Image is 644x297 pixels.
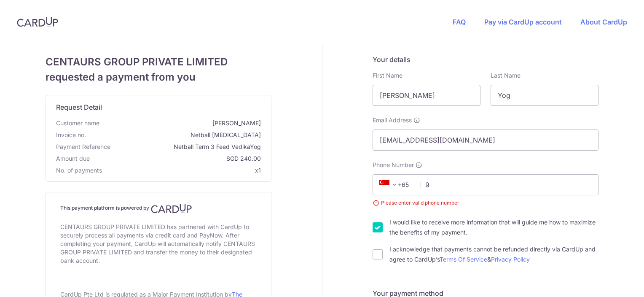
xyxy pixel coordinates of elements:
[373,130,598,151] input: Email address
[373,54,598,65] h5: Your details
[56,131,86,139] span: Invoice no.
[46,54,271,70] span: CENTAURS GROUP PRIVATE LIMITED
[389,244,598,265] label: I acknowledge that payments cannot be refunded directly via CardUp and agree to CardUp’s &
[453,18,466,26] a: FAQ
[60,221,257,267] div: CENTAURS GROUP PRIVATE LIMITED has partnered with CardUp to securely process all payments via cre...
[60,203,257,213] h4: This payment platform is powered by
[56,143,110,150] span: translation missing: en.payment_reference
[373,85,480,106] input: First name
[491,256,530,263] a: Privacy Policy
[373,161,414,169] span: Phone Number
[46,70,271,85] span: requested a payment from you
[56,119,99,127] span: Customer name
[17,17,58,27] img: CardUp
[484,18,562,26] a: Pay via CardUp account
[389,217,598,238] label: I would like to receive more information that will guide me how to maximize the benefits of my pa...
[373,71,402,80] label: First Name
[56,166,102,175] span: No. of payments
[373,199,598,207] small: Please enter valid phone number
[56,103,102,111] span: translation missing: en.request_detail
[491,85,598,106] input: Last name
[93,154,261,163] span: SGD 240.00
[491,71,521,80] label: Last Name
[255,167,261,174] span: x1
[580,18,627,26] a: About CardUp
[440,256,487,263] a: Terms Of Service
[56,154,90,163] span: Amount due
[103,119,261,127] span: [PERSON_NAME]
[377,180,415,190] span: +65
[89,131,261,139] span: Netball [MEDICAL_DATA]
[114,143,261,151] span: Netball Term 3 Feed VedikaYog
[151,203,192,213] img: CardUp
[373,116,412,124] span: Email Address
[379,180,400,190] span: +65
